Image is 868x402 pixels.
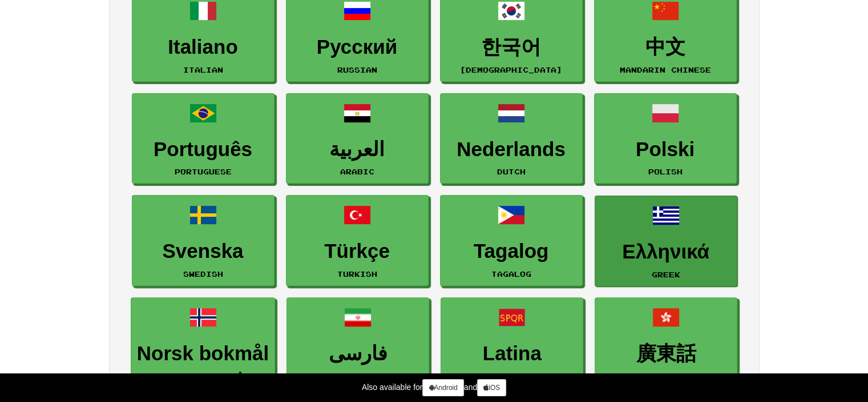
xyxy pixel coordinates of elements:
[138,36,268,58] h3: Italiano
[137,343,269,365] h3: Norsk bokmål
[138,240,268,262] h3: Svenska
[498,372,526,380] small: Latin
[440,93,583,184] a: NederlandsDutch
[132,93,274,184] a: PortuguêsPortuguese
[158,372,249,380] small: Norwegian Bokmål
[292,138,422,161] h3: العربية
[175,168,232,176] small: Portuguese
[321,372,395,380] small: Persian Farsi
[337,66,377,74] small: Russian
[601,241,731,263] h3: Ελληνικά
[183,270,223,278] small: Swedish
[595,196,737,286] a: ΕλληνικάGreek
[640,372,692,380] small: Cantonese
[446,240,576,262] h3: Tagalog
[440,195,583,286] a: TagalogTagalog
[286,297,429,388] a: فارسیPersian Farsi
[292,36,422,58] h3: Русский
[446,36,576,58] h3: 한국어
[441,297,583,388] a: LatinaLatin
[422,379,463,396] a: Android
[131,297,275,388] a: Norsk bokmålNorwegian Bokmål
[138,138,268,161] h3: Português
[620,66,711,74] small: Mandarin Chinese
[460,66,562,74] small: [DEMOGRAPHIC_DATA]
[594,93,737,184] a: PolskiPolish
[286,93,429,184] a: العربيةArabic
[293,343,423,365] h3: فارسی
[601,343,731,365] h3: 廣東話
[491,270,531,278] small: Tagalog
[340,168,374,176] small: Arabic
[600,36,730,58] h3: 中文
[652,270,680,278] small: Greek
[183,66,223,74] small: Italian
[132,195,274,286] a: SvenskaSwedish
[446,138,576,161] h3: Nederlands
[286,195,429,286] a: TürkçeTurkish
[477,379,506,396] a: iOS
[337,270,377,278] small: Turkish
[497,168,526,176] small: Dutch
[595,297,737,388] a: 廣東話Cantonese
[292,240,422,262] h3: Türkçe
[447,343,577,365] h3: Latina
[648,168,683,176] small: Polish
[600,138,730,161] h3: Polski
